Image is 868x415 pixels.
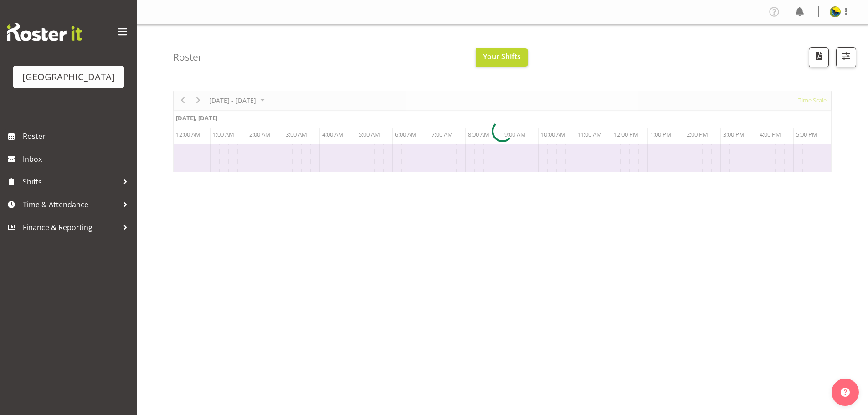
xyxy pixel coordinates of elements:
[23,198,118,211] span: Time & Attendance
[22,70,115,84] div: [GEOGRAPHIC_DATA]
[809,47,829,67] button: Download a PDF of the roster according to the set date range.
[23,175,118,189] span: Shifts
[836,47,856,67] button: Filter Shifts
[483,51,521,61] span: Your Shifts
[23,129,132,143] span: Roster
[173,52,202,62] h4: Roster
[23,152,132,166] span: Inbox
[476,48,528,67] button: Your Shifts
[830,6,841,17] img: gemma-hall22491374b5f274993ff8414464fec47f.png
[7,23,82,41] img: Rosterit website logo
[841,388,850,397] img: help-xxl-2.png
[23,220,118,234] span: Finance & Reporting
